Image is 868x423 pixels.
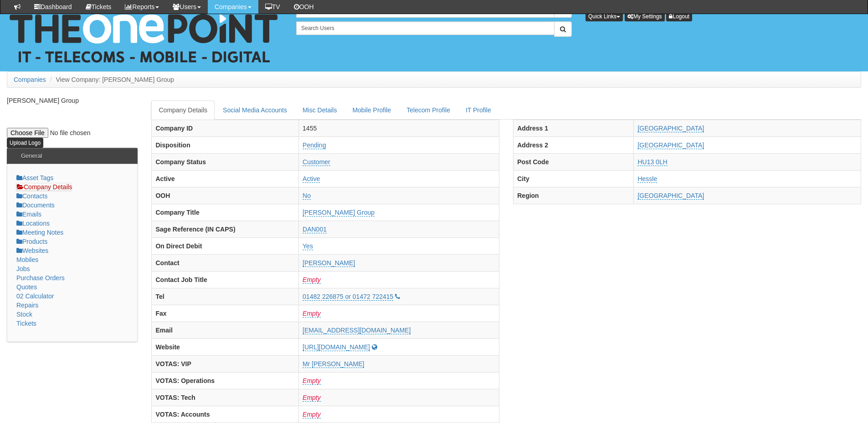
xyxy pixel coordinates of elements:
[151,101,215,120] a: Company Details
[345,101,398,120] a: Mobile Profile
[152,338,299,355] th: Website
[152,406,299,423] th: VOTAS: Accounts
[586,11,623,21] button: Quick Links
[152,389,299,406] th: VOTAS: Tech
[295,101,344,120] a: Misc Details
[152,305,299,322] th: Fax
[514,153,634,170] th: Post Code
[152,204,299,221] th: Company Title
[303,175,320,183] a: Active
[16,211,41,218] a: Emails
[16,238,47,245] a: Products
[7,138,43,148] input: Upload Logo
[303,377,321,385] a: Empty
[152,170,299,187] th: Active
[16,265,30,272] a: Jobs
[16,247,48,254] a: Websites
[637,125,704,132] a: [GEOGRAPHIC_DATA]
[303,192,311,200] a: No
[16,302,38,309] a: Repairs
[152,372,299,389] th: VOTAS: Operations
[16,220,50,227] a: Locations
[16,192,47,200] a: Contacts
[16,174,53,181] a: Asset Tags
[152,187,299,204] th: OOH
[637,175,657,183] a: Hessle
[152,271,299,288] th: Contact Job Title
[16,148,46,164] h3: General
[514,136,634,153] th: Address 2
[637,141,704,149] a: [GEOGRAPHIC_DATA]
[152,120,299,136] th: Company ID
[16,201,55,209] a: Documents
[303,158,330,166] a: Customer
[303,242,313,250] a: Yes
[303,343,370,351] a: [URL][DOMAIN_NAME]
[16,229,63,236] a: Meeting Notes
[637,192,704,200] a: [GEOGRAPHIC_DATA]
[16,256,38,263] a: Mobiles
[625,11,665,21] a: My Settings
[152,136,299,153] th: Disposition
[48,75,174,84] li: View Company: [PERSON_NAME] Group
[16,183,72,191] a: Company Details
[296,21,555,35] input: Search Users
[303,360,364,368] a: Mr [PERSON_NAME]
[299,120,499,136] td: 1455
[152,254,299,271] th: Contact
[514,120,634,136] th: Address 1
[514,170,634,187] th: City
[16,320,36,327] a: Tickets
[152,221,299,237] th: Sage Reference (IN CAPS)
[7,96,138,105] p: [PERSON_NAME] Group
[16,311,32,318] a: Stock
[16,292,54,300] a: 02 Calculator
[303,226,327,233] a: DAN001
[666,11,692,21] a: Logout
[152,322,299,338] th: Email
[152,237,299,254] th: On Direct Debit
[637,158,667,166] a: HU13 0LH
[303,259,355,267] a: [PERSON_NAME]
[152,288,299,305] th: Tel
[152,355,299,372] th: VOTAS: VIP
[14,76,46,83] a: Companies
[514,187,634,204] th: Region
[399,101,457,120] a: Telecom Profile
[152,153,299,170] th: Company Status
[303,411,321,418] a: Empty
[303,310,321,317] a: Empty
[303,394,321,402] a: Empty
[303,276,321,284] a: Empty
[458,101,498,120] a: IT Profile
[16,274,65,282] a: Purchase Orders
[303,209,375,217] a: [PERSON_NAME] Group
[303,293,393,301] a: 01482 226875 or 01472 722415
[303,327,411,334] a: [EMAIL_ADDRESS][DOMAIN_NAME]
[216,101,294,120] a: Social Media Accounts
[16,283,37,291] a: Quotes
[303,141,326,149] a: Pending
